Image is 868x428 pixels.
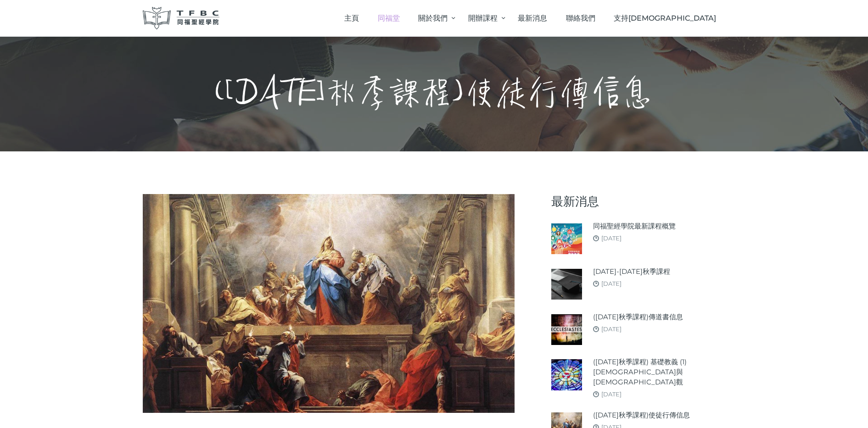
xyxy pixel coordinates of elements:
[556,5,605,32] a: 聯絡我們
[593,221,676,231] a: 同福聖經學院最新課程概覽
[614,14,716,22] span: 支持[DEMOGRAPHIC_DATA]
[593,357,726,387] a: ([DATE]秋季課程) 基礎教義 (1) [DEMOGRAPHIC_DATA]與[DEMOGRAPHIC_DATA]觀
[344,14,359,22] span: 主頁
[418,14,448,22] span: 關於我們
[378,14,400,22] span: 同福堂
[551,194,726,209] h5: 最新消息
[593,410,690,420] a: ([DATE]秋季課程)使徒行傳信息
[551,223,582,254] img: 同福聖經學院最新課程概覽
[551,359,582,390] img: (2025年秋季課程) 基礎教義 (1) 聖靈觀與教會觀
[566,14,595,22] span: 聯絡我們
[215,73,654,115] h1: ([DATE]秋季課程)使徒行傳信息
[335,5,369,32] a: 主頁
[518,14,547,22] span: 最新消息
[368,5,409,32] a: 同福堂
[509,5,557,32] a: 最新消息
[468,14,498,22] span: 開辦課程
[409,5,459,32] a: 關於我們
[459,5,508,32] a: 開辦課程
[601,280,622,287] a: [DATE]
[601,325,622,333] a: [DATE]
[593,267,670,277] a: [DATE]-[DATE]秋季課程
[593,312,683,322] a: ([DATE]秋季課程)傳道書信息
[551,269,582,300] img: 2025-26年秋季課程
[605,5,726,32] a: 支持[DEMOGRAPHIC_DATA]
[551,314,582,345] img: (2025年秋季課程)傳道書信息
[601,234,622,242] a: [DATE]
[601,390,622,398] a: [DATE]
[143,7,220,29] img: 同福聖經學院 TFBC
